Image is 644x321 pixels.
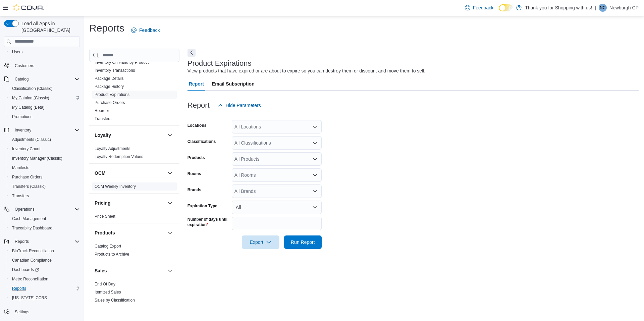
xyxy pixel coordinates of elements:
[7,47,83,57] button: Users
[12,156,62,161] span: Inventory Manager (Classic)
[9,113,80,121] span: Promotions
[187,217,229,227] label: Number of days until expiration
[7,274,83,284] button: Metrc Reconciliation
[7,246,83,256] button: BioTrack Reconciliation
[12,193,29,199] span: Transfers
[12,165,29,170] span: Manifests
[599,4,607,12] div: Newburgh CP
[95,68,135,73] a: Inventory Transactions
[9,94,52,102] a: My Catalog (Classic)
[9,266,42,274] a: Dashboards
[9,224,80,232] span: Traceabilty Dashboard
[9,284,80,292] span: Reports
[89,145,179,163] div: Loyalty
[1,307,83,316] button: Settings
[1,205,83,214] button: Operations
[9,224,55,232] a: Traceabilty Dashboard
[89,182,179,193] div: OCM
[12,216,46,221] span: Cash Management
[95,298,135,303] a: Sales by Classification
[95,184,136,189] a: OCM Weekly Inventory
[12,248,54,254] span: BioTrack Reconciliation
[12,114,33,119] span: Promotions
[187,155,205,160] label: Products
[7,256,83,265] button: Canadian Compliance
[189,77,204,91] span: Report
[9,215,49,223] a: Cash Management
[462,1,496,14] a: Feedback
[9,48,25,56] a: Users
[312,172,318,178] button: Open list of options
[12,75,31,83] button: Catalog
[9,294,80,302] span: Washington CCRS
[95,84,124,89] a: Package History
[1,74,83,84] button: Catalog
[187,203,217,209] label: Expiration Type
[12,105,45,110] span: My Catalog (Beta)
[19,20,80,34] span: Load All Apps in [GEOGRAPHIC_DATA]
[9,247,57,255] a: BioTrack Reconciliation
[95,154,143,159] span: Loyalty Redemption Values
[7,154,83,163] button: Inventory Manager (Classic)
[187,49,196,57] button: Next
[95,244,121,249] span: Catalog Export
[12,237,32,246] button: Reports
[95,214,115,219] span: Price Sheet
[12,205,80,213] span: Operations
[7,135,83,144] button: Adjustments (Classic)
[95,84,124,89] span: Package History
[9,192,80,200] span: Transfers
[9,103,47,111] a: My Catalog (Beta)
[95,282,115,286] a: End Of Day
[95,229,165,236] button: Products
[7,191,83,201] button: Transfers
[600,4,605,12] span: NC
[12,126,34,134] button: Inventory
[15,207,35,212] span: Operations
[284,235,322,249] button: Run Report
[12,205,37,213] button: Operations
[166,131,174,139] button: Loyalty
[12,146,41,152] span: Inventory Count
[609,4,639,12] p: Newburgh CP
[7,144,83,154] button: Inventory Count
[95,92,129,97] a: Product Expirations
[12,62,37,70] a: Customers
[95,146,130,151] span: Loyalty Adjustments
[95,60,149,65] span: Inventory On Hand by Product
[242,235,279,249] button: Export
[312,124,318,129] button: Open list of options
[9,164,80,172] span: Manifests
[312,140,318,146] button: Open list of options
[95,116,111,121] span: Transfers
[187,171,201,176] label: Rooms
[7,93,83,103] button: My Catalog (Classic)
[89,21,124,35] h1: Reports
[12,49,22,55] span: Users
[95,184,136,189] span: OCM Weekly Inventory
[1,237,83,246] button: Reports
[95,298,135,303] span: Sales by Classification
[12,174,43,180] span: Purchase Orders
[187,139,216,144] label: Classifications
[1,125,83,135] button: Inventory
[9,164,32,172] a: Manifests
[12,295,47,301] span: [US_STATE] CCRS
[12,258,52,263] span: Canadian Compliance
[12,75,80,83] span: Catalog
[187,59,252,67] h3: Product Expirations
[12,286,26,291] span: Reports
[7,84,83,93] button: Classification (Classic)
[95,214,115,219] a: Price Sheet
[9,275,80,283] span: Metrc Reconciliation
[12,308,32,316] a: Settings
[7,214,83,223] button: Cash Management
[95,252,129,257] span: Products to Archive
[95,68,135,73] span: Inventory Transactions
[9,192,32,200] a: Transfers
[95,92,129,97] span: Product Expirations
[9,173,45,181] a: Purchase Orders
[166,199,174,207] button: Pricing
[7,293,83,303] button: [US_STATE] CCRS
[9,154,80,162] span: Inventory Manager (Classic)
